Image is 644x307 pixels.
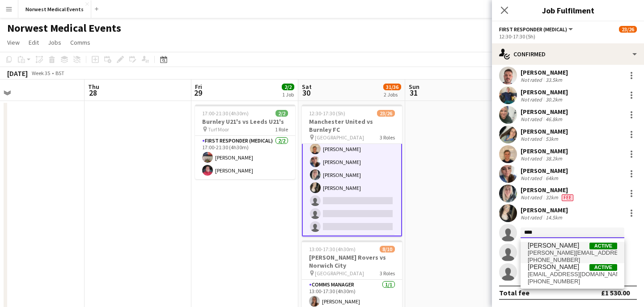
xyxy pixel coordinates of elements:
div: 64km [544,175,560,181]
div: Not rated [521,135,544,142]
div: 2 Jobs [384,91,401,98]
span: Comms [70,38,90,46]
div: Not rated [521,76,544,83]
a: Edit [25,37,42,48]
button: First Responder (Medical) [499,26,574,33]
span: Sat [302,83,312,91]
span: 23/26 [619,26,637,33]
span: 13:00-17:30 (4h30m) [309,246,356,252]
a: Jobs [44,37,65,48]
span: 29 [194,88,202,98]
div: 14.5km [544,214,564,221]
a: Comms [67,37,94,48]
h1: Norwest Medical Events [7,21,121,35]
div: Confirmed [492,43,644,65]
span: Sun [409,83,419,91]
span: Active [589,243,617,249]
div: Total fee [499,288,530,297]
div: 12:30-17:30 (5h) [499,33,637,40]
span: 28 [87,88,99,98]
span: 31/36 [383,84,401,90]
span: 3 Roles [380,270,395,277]
span: 1 Role [275,126,288,133]
h3: Manchester United vs Burnley FC [302,118,402,134]
div: [PERSON_NAME] [521,127,568,135]
div: 33.5km [544,76,564,83]
div: 1 Job [282,91,294,98]
h3: Job Fulfilment [492,4,644,16]
span: [GEOGRAPHIC_DATA] [315,134,364,141]
div: [PERSON_NAME] [521,108,568,116]
span: 3 Roles [380,134,395,141]
span: 31 [407,88,419,98]
div: 53km [544,135,560,142]
span: 2/2 [275,110,288,117]
app-job-card: 12:30-17:30 (5h)23/26Manchester United vs Burnley FC [GEOGRAPHIC_DATA]3 Roles[PERSON_NAME][PERSON... [302,105,402,237]
div: Not rated [521,96,544,103]
div: Not rated [521,214,544,221]
span: +447902027711 [528,278,617,285]
div: 46.8km [544,116,564,122]
app-job-card: 17:00-21:30 (4h30m)2/2Burnley U21's vs Leeds U21's Turf Moor1 RoleFirst Responder (Medical)2/217:... [195,105,295,179]
div: 32km [544,194,560,201]
span: 8/10 [380,246,395,252]
span: Edit [29,38,39,46]
h3: Burnley U21's vs Leeds U21's [195,118,295,126]
div: Not rated [521,116,544,122]
div: BST [55,70,64,76]
a: View [4,37,23,48]
div: Crew has different fees then in role [560,194,575,201]
span: Jobs [48,38,61,46]
span: First Responder (Medical) [499,26,567,33]
div: [PERSON_NAME] [521,167,568,175]
span: Fee [562,194,573,201]
span: 23/26 [377,110,395,117]
div: £1 530.00 [601,288,630,297]
span: 30 [301,88,312,98]
div: 30.2km [544,96,564,103]
div: Not rated [521,194,544,201]
span: [GEOGRAPHIC_DATA] [315,270,364,277]
span: apoulson225@gmail.com [528,271,617,278]
span: 2/2 [282,84,294,90]
span: Alexander Murphy [528,242,579,249]
h3: [PERSON_NAME] Rovers vs Norwich City [302,253,402,269]
button: Norwest Medical Events [18,0,91,18]
span: 17:00-21:30 (4h30m) [202,110,249,117]
span: Week 35 [30,70,52,76]
div: 38.2km [544,155,564,162]
div: [PERSON_NAME] [521,206,568,214]
span: alex@norwestmedical.co.uk [528,249,617,257]
div: [PERSON_NAME] [521,186,575,194]
span: Active [589,264,617,271]
span: Fri [195,83,202,91]
div: Not rated [521,175,544,181]
span: View [7,38,20,46]
span: Thu [88,83,99,91]
div: Not rated [521,155,544,162]
span: Turf Moor [208,126,229,133]
div: [PERSON_NAME] [521,147,568,155]
span: 12:30-17:30 (5h) [309,110,345,117]
span: +4407775499429 [528,257,617,264]
span: Alex Poulson [528,263,579,271]
div: [DATE] [7,69,28,78]
app-card-role: First Responder (Medical)2/217:00-21:30 (4h30m)[PERSON_NAME][PERSON_NAME] [195,136,295,179]
div: [PERSON_NAME] [521,88,568,96]
div: [PERSON_NAME] [521,68,568,76]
